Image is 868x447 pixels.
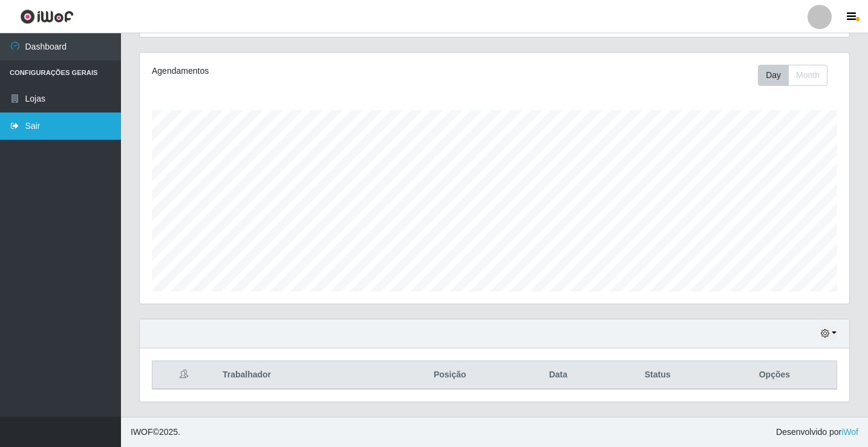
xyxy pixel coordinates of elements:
span: © 2025 . [131,426,180,439]
th: Trabalhador [215,361,386,390]
div: First group [758,65,827,86]
th: Status [603,361,713,390]
div: Toolbar with button groups [758,65,837,86]
th: Opções [713,361,837,390]
div: Agendamentos [152,65,427,77]
img: CoreUI Logo [20,9,74,24]
th: Data [514,361,602,390]
button: Day [758,65,789,86]
span: Desenvolvido por [776,426,858,439]
th: Posição [386,361,514,390]
span: IWOF [131,427,153,437]
button: Month [788,65,827,86]
a: iWof [841,427,858,437]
